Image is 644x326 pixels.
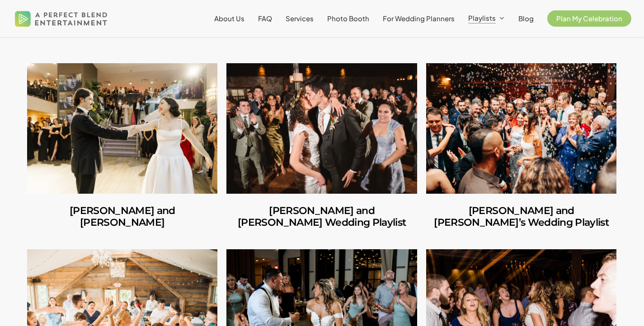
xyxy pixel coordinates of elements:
span: For Wedding Planners [383,14,455,23]
a: Amber and Cooper’s Wedding Playlist [226,63,417,194]
span: Services [286,14,314,23]
img: A Perfect Blend Entertainment [13,4,110,33]
a: Playlists [468,14,505,23]
a: Ilana and Andrew’s Wedding Playlist [426,194,616,240]
a: FAQ [258,15,272,22]
a: Carlos and Olivia [27,63,217,194]
span: Plan My Celebration [556,14,622,23]
a: Carlos and Olivia [27,194,217,240]
a: Photo Booth [327,15,369,22]
span: Blog [518,14,534,23]
a: About Us [214,15,244,22]
a: Services [286,15,314,22]
a: Ilana and Andrew’s Wedding Playlist [426,63,616,194]
a: Plan My Celebration [547,15,631,22]
span: About Us [214,14,244,23]
span: Photo Booth [327,14,369,23]
a: Amber and Cooper’s Wedding Playlist [226,194,417,240]
a: For Wedding Planners [383,15,455,22]
a: Blog [518,15,534,22]
span: FAQ [258,14,272,23]
span: Playlists [468,14,496,22]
